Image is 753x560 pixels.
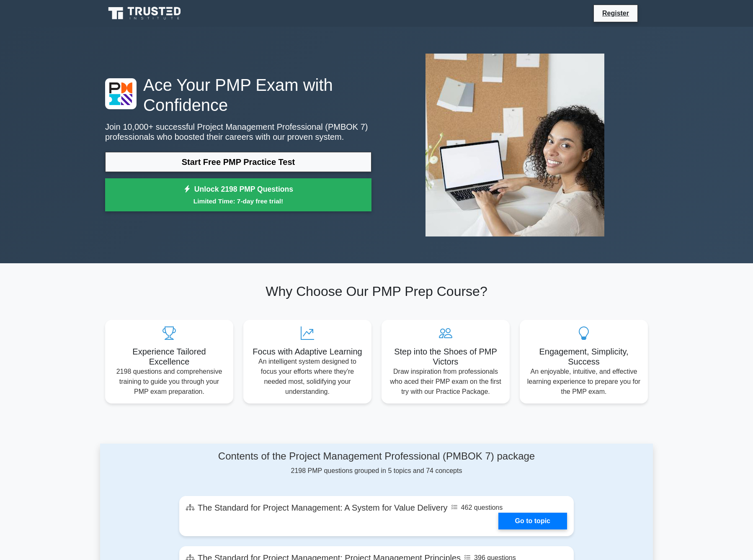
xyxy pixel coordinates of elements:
h5: Experience Tailored Excellence [112,347,227,367]
div: 2198 PMP questions grouped in 5 topics and 74 concepts [179,450,574,476]
p: 2198 questions and comprehensive training to guide you through your PMP exam preparation. [112,367,227,397]
h4: Contents of the Project Management Professional (PMBOK 7) package [179,450,574,462]
a: Go to topic [498,513,567,529]
p: Draw inspiration from professionals who aced their PMP exam on the first try with our Practice Pa... [388,367,503,397]
h5: Step into the Shoes of PMP Victors [388,347,503,367]
a: Register [597,8,634,18]
h1: Ace Your PMP Exam with Confidence [105,75,371,115]
h2: Why Choose Our PMP Prep Course? [105,283,648,299]
small: Limited Time: 7-day free trial! [116,196,361,206]
p: An intelligent system designed to focus your efforts where they're needed most, solidifying your ... [250,357,365,397]
h5: Focus with Adaptive Learning [250,347,365,357]
a: Unlock 2198 PMP QuestionsLimited Time: 7-day free trial! [105,178,371,212]
h5: Engagement, Simplicity, Success [526,347,641,367]
p: An enjoyable, intuitive, and effective learning experience to prepare you for the PMP exam. [526,367,641,397]
p: Join 10,000+ successful Project Management Professional (PMBOK 7) professionals who boosted their... [105,122,371,142]
a: Start Free PMP Practice Test [105,152,371,172]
